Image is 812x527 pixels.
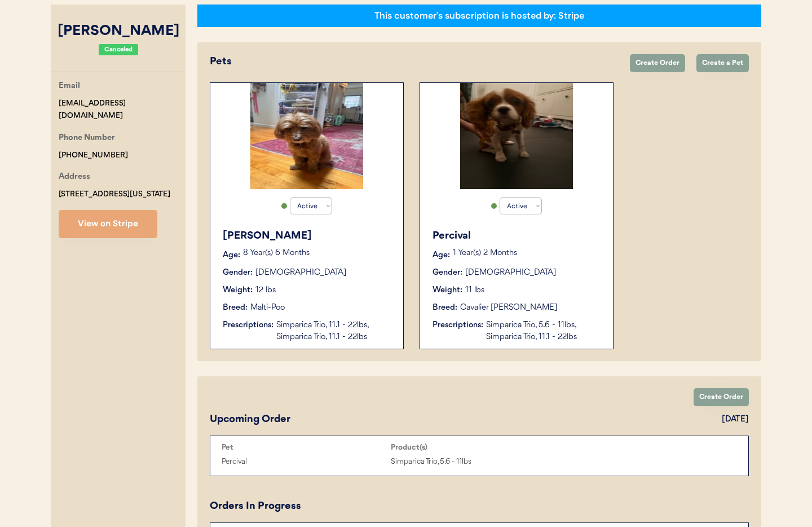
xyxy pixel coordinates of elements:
[465,267,556,279] div: [DEMOGRAPHIC_DATA]
[243,249,392,257] p: 8 Year(s) 6 Months
[374,10,584,22] div: This customer's subscription is hosted by: Stripe
[59,188,170,201] div: [STREET_ADDRESS][US_STATE]
[630,54,685,72] button: Create Order
[51,21,186,42] div: [PERSON_NAME]
[223,319,273,331] div: Prescriptions:
[223,284,253,296] div: Weight:
[486,319,602,343] div: Simparica Trio, 5.6 - 11lbs, Simparica Trio, 11.1 - 22lbs
[59,149,128,162] div: [PHONE_NUMBER]
[222,455,391,468] div: Percival
[223,302,248,314] div: Breed:
[250,83,363,189] img: rufus%202.jpeg
[59,210,157,238] button: View on Stripe
[453,249,602,257] p: 1 Year(s) 2 Months
[460,302,557,314] div: Cavalier [PERSON_NAME]
[460,83,573,189] img: IMG_2669.jpeg
[210,54,619,69] div: Pets
[222,443,391,452] div: Pet
[223,267,253,279] div: Gender:
[59,131,115,146] div: Phone Number
[433,267,462,279] div: Gender:
[210,412,290,427] div: Upcoming Order
[59,80,80,94] div: Email
[696,54,749,72] button: Create a Pet
[255,267,346,279] div: [DEMOGRAPHIC_DATA]
[722,414,749,425] div: [DATE]
[433,319,483,331] div: Prescriptions:
[223,249,240,261] div: Age:
[433,302,457,314] div: Breed:
[433,249,450,261] div: Age:
[223,229,392,244] div: [PERSON_NAME]
[255,284,276,296] div: 12 lbs
[433,284,462,296] div: Weight:
[250,302,285,314] div: Malti-Poo
[391,443,560,452] div: Product(s)
[276,319,392,343] div: Simparica Trio, 11.1 - 22lbs, Simparica Trio, 11.1 - 22lbs
[210,499,301,514] div: Orders In Progress
[433,229,602,244] div: Percival
[59,170,90,185] div: Address
[59,97,186,123] div: [EMAIL_ADDRESS][DOMAIN_NAME]
[694,388,749,406] button: Create Order
[391,455,560,468] div: Simparica Trio, 5.6 - 11lbs
[465,284,484,296] div: 11 lbs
